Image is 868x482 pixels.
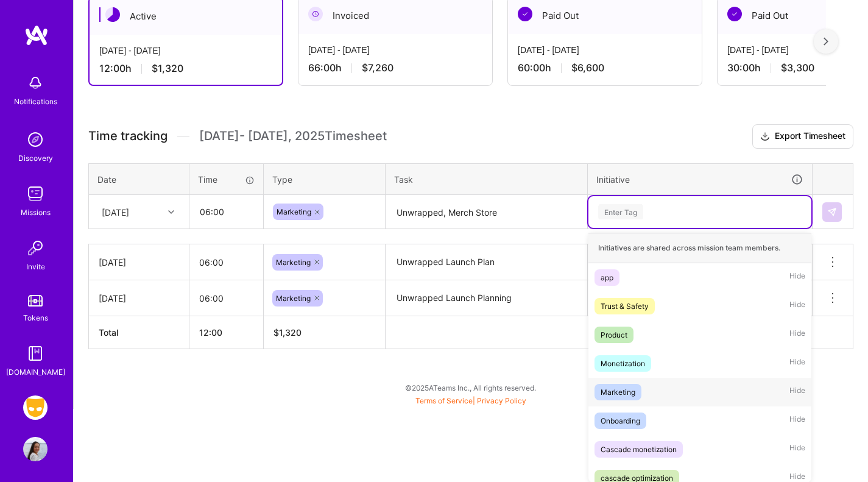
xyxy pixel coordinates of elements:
div: Product [601,328,627,341]
a: User Avatar [20,437,51,461]
img: Invoiced [308,7,323,21]
img: User Avatar [23,437,48,461]
input: HH:MM [189,246,263,278]
a: Terms of Service [415,396,473,405]
span: | [415,396,526,405]
div: app [601,271,613,284]
img: Grindr: Product & Marketing [23,395,48,420]
span: Marketing [277,207,311,216]
div: 60:00 h [518,62,692,74]
textarea: Unwrapped, Merch Store [387,196,586,229]
div: [DATE] [102,205,129,218]
span: $ 1,320 [273,327,302,338]
span: $7,260 [362,62,393,74]
img: logo [24,24,49,46]
a: Privacy Policy [477,396,526,405]
div: Notifications [14,95,57,108]
a: Grindr: Product & Marketing [20,395,51,420]
div: Marketing [601,386,635,399]
div: Time [198,173,255,186]
img: Submit [827,207,837,217]
span: Hide [789,355,805,372]
th: Date [89,163,189,195]
div: [DATE] [99,292,179,305]
img: Paid Out [727,7,742,21]
span: $1,320 [152,62,183,75]
span: Hide [789,327,805,343]
th: Type [264,163,386,195]
span: Hide [789,298,805,314]
th: Total [89,316,189,349]
div: Trust & Safety [601,300,649,313]
img: bell [23,71,48,95]
div: Cascade monetization [601,443,677,456]
div: [DATE] - [DATE] [99,44,272,57]
input: HH:MM [189,282,263,314]
div: Missions [21,206,51,219]
div: [DATE] [99,256,179,269]
span: Hide [789,441,805,458]
img: right [824,37,828,46]
img: Active [105,7,120,22]
input: HH:MM [190,196,263,228]
img: teamwork [23,182,48,206]
div: Initiative [596,172,803,186]
div: Initiatives are shared across mission team members. [588,233,811,263]
span: Hide [789,269,805,286]
div: Enter Tag [598,202,643,221]
div: © 2025 ATeams Inc., All rights reserved. [73,372,868,403]
span: Marketing [276,258,311,267]
span: Time tracking [88,129,168,144]
img: Paid Out [518,7,532,21]
span: Hide [789,413,805,429]
div: [DATE] - [DATE] [518,44,692,57]
th: 12:00 [189,316,264,349]
i: icon Download [760,130,770,143]
th: Task [386,163,588,195]
button: Export Timesheet [752,124,853,149]
div: Invite [26,260,45,273]
span: Marketing [276,294,311,303]
span: [DATE] - [DATE] , 2025 Timesheet [199,129,387,144]
span: $3,300 [781,62,814,74]
div: Discovery [18,152,53,165]
img: Invite [23,236,48,260]
i: icon Chevron [168,209,174,215]
img: guide book [23,341,48,366]
div: 66:00 h [308,62,482,74]
textarea: Unwrapped Launch Planning [387,282,586,315]
div: Onboarding [601,414,640,427]
div: Monetization [601,357,645,370]
img: discovery [23,127,48,152]
span: $6,600 [571,62,604,74]
span: Hide [789,384,805,400]
div: [DATE] - [DATE] [308,44,482,57]
img: tokens [28,295,43,307]
div: [DOMAIN_NAME] [6,366,65,378]
textarea: Unwrapped Launch Plan [387,246,586,279]
div: Tokens [23,311,48,324]
div: 12:00 h [99,62,272,75]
